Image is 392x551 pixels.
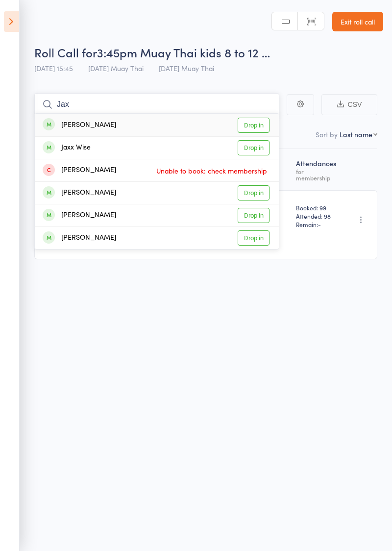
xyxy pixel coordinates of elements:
div: Atten­dances [292,153,342,186]
span: [DATE] Muay Thai [159,63,214,73]
span: Unable to book: check membership [154,163,269,178]
span: [DATE] 15:45 [34,63,73,73]
div: for membership [296,168,338,181]
span: Attended: 98 [296,212,338,220]
a: Exit roll call [332,12,383,31]
span: [DATE] Muay Thai [88,63,144,73]
div: Last name [340,129,372,139]
a: Drop in [238,185,269,200]
a: Drop in [238,230,269,246]
span: Remain: [296,220,338,228]
span: Roll Call for [34,44,97,60]
label: Sort by [316,129,338,139]
div: Jaxx Wise [43,142,91,153]
span: 3:45pm Muay Thai kids 8 to 12 … [97,44,270,60]
div: [PERSON_NAME] [43,187,116,199]
div: [PERSON_NAME] [43,165,116,176]
a: Drop in [238,140,269,155]
a: Drop in [238,118,269,133]
div: [PERSON_NAME] [43,120,116,131]
span: Booked: 99 [296,203,338,212]
a: Drop in [238,208,269,223]
div: [PERSON_NAME] [43,232,116,244]
span: - [318,220,321,228]
input: Search by name [34,93,279,116]
div: [PERSON_NAME] [43,210,116,221]
button: CSV [321,94,377,115]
